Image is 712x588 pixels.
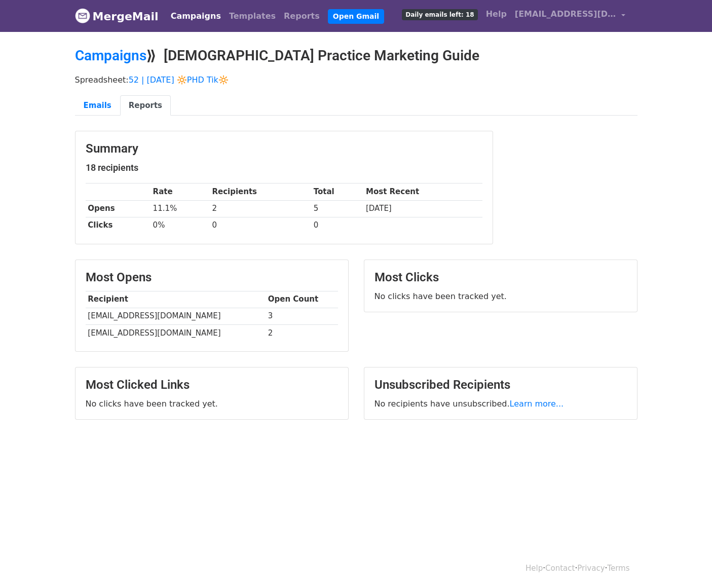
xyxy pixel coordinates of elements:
a: Reports [280,6,324,26]
td: 11.1% [151,200,210,217]
a: Terms [607,564,629,573]
td: [DATE] [363,200,482,217]
h3: Most Clicks [374,270,627,285]
a: [EMAIL_ADDRESS][DOMAIN_NAME] [511,4,629,28]
a: Emails [75,95,120,116]
th: Rate [151,183,210,200]
span: [EMAIL_ADDRESS][DOMAIN_NAME] [515,8,616,20]
td: [EMAIL_ADDRESS][DOMAIN_NAME] [86,308,266,324]
td: 5 [311,200,363,217]
td: 3 [266,308,338,324]
th: Recipient [86,291,266,308]
td: 2 [210,200,311,217]
p: No clicks have been tracked yet. [86,398,338,409]
a: Contact [545,564,575,573]
td: [EMAIL_ADDRESS][DOMAIN_NAME] [86,324,266,341]
a: Open Gmail [328,9,384,24]
a: 52 | [DATE] 🔆PHD Tik🔆 [129,75,229,85]
span: Daily emails left: 18 [402,9,477,20]
th: Total [311,183,363,200]
h5: 18 recipients [86,162,482,173]
h3: Unsubscribed Recipients [374,378,627,392]
p: No recipients have unsubscribed. [374,398,627,409]
th: Open Count [266,291,338,308]
h3: Most Clicked Links [86,378,338,392]
a: Help [526,564,543,573]
th: Recipients [210,183,311,200]
td: 0 [210,217,311,234]
a: Campaigns [75,47,146,64]
td: 0 [311,217,363,234]
th: Most Recent [363,183,482,200]
a: Help [482,4,511,24]
td: 0% [151,217,210,234]
a: Daily emails left: 18 [398,4,481,24]
img: MergeMail logo [75,8,90,23]
a: Templates [225,6,280,26]
th: Clicks [86,217,151,234]
a: Privacy [577,564,605,573]
a: Learn more... [510,399,564,409]
a: Reports [120,95,171,116]
iframe: Chat Widget [661,539,712,588]
a: MergeMail [75,6,159,27]
h3: Summary [86,141,482,156]
p: Spreadsheet: [75,75,638,85]
td: 2 [266,324,338,341]
p: No clicks have been tracked yet. [374,291,627,302]
th: Opens [86,200,151,217]
h3: Most Opens [86,270,338,285]
a: Campaigns [167,6,225,26]
h2: ⟫ [DEMOGRAPHIC_DATA] Practice Marketing Guide [75,47,638,64]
